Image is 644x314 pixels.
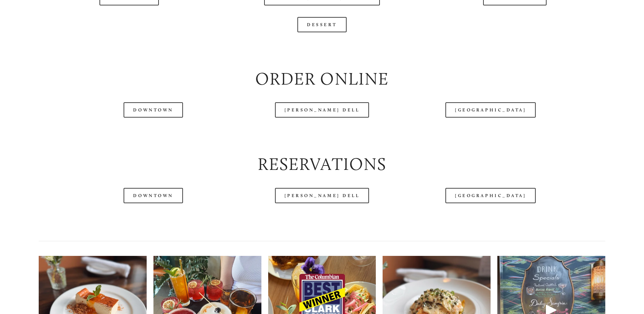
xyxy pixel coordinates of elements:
a: Downtown [124,188,183,203]
h2: Reservations [39,152,605,176]
a: Downtown [124,102,183,118]
a: [PERSON_NAME] Dell [275,102,369,118]
a: [PERSON_NAME] Dell [275,188,369,203]
a: [GEOGRAPHIC_DATA] [445,102,536,118]
a: [GEOGRAPHIC_DATA] [445,188,536,203]
h2: Order Online [39,67,605,91]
